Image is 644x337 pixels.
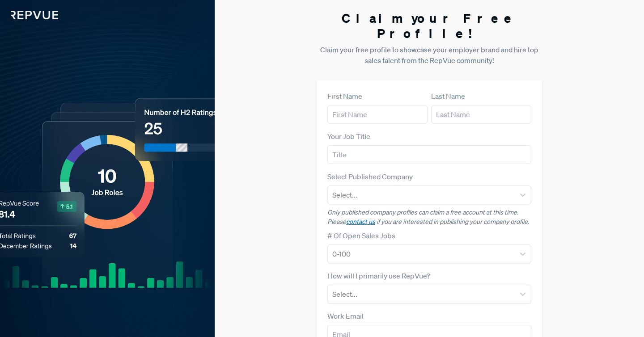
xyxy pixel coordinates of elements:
[431,105,531,124] input: Last Name
[327,230,395,241] label: # Of Open Sales Jobs
[327,131,370,142] label: Your Job Title
[327,311,364,321] label: Work Email
[327,208,531,227] p: Only published company profiles can claim a free account at this time. Please if you are interest...
[327,91,362,101] label: First Name
[327,105,428,124] input: First Name
[327,270,430,281] label: How will I primarily use RepVue?
[317,44,542,66] p: Claim your free profile to showcase your employer brand and hire top sales talent from the RepVue...
[327,145,531,164] input: Title
[317,11,542,41] h3: Claim your Free Profile!
[431,91,465,101] label: Last Name
[346,218,375,226] a: contact us
[327,171,413,182] label: Select Published Company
